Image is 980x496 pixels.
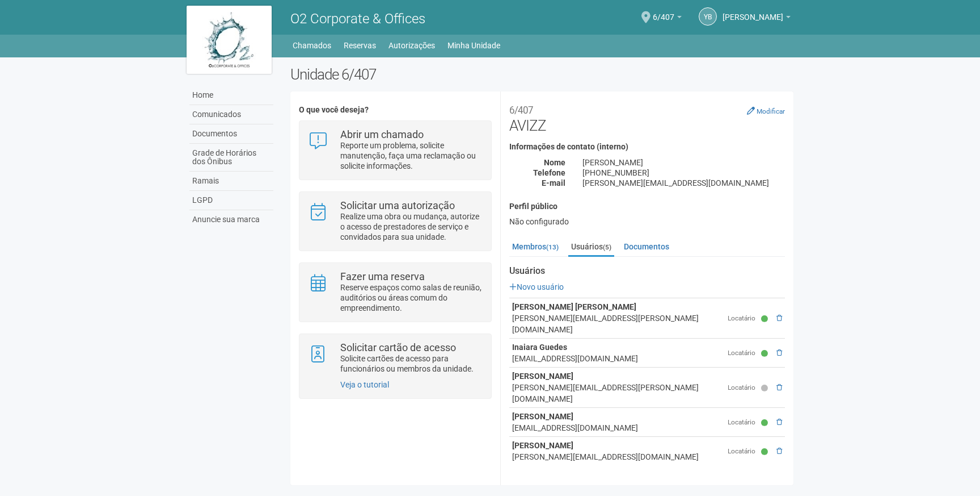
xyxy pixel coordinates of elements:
[509,216,785,227] div: Não configurado
[340,199,455,211] strong: Solicitar uma autorização
[189,191,273,210] a: LGPD
[512,353,722,364] div: [EMAIL_ADDRESS][DOMAIN_NAME]
[761,314,771,324] small: Ativo
[512,372,573,381] strong: [PERSON_NAME]
[533,168,565,177] strong: Telefone
[621,238,672,255] a: Documentos
[509,100,785,134] h2: AVIZZ
[512,422,722,434] div: [EMAIL_ADDRESS][DOMAIN_NAME]
[340,140,483,171] p: Reporte um problema, solicite manutenção, faça uma reclamação ou solicite informações.
[747,106,785,115] a: Modificar
[340,270,425,282] strong: Fazer uma reserva
[308,343,482,374] a: Solicitar cartão de acesso Solicite cartões de acesso para funcionários ou membros da unidade.
[725,368,758,408] td: Locatário
[299,106,491,114] h4: O que você deseja?
[574,178,793,188] div: [PERSON_NAME][EMAIL_ADDRESS][DOMAIN_NAME]
[189,210,273,229] a: Anuncie sua marca
[509,143,785,151] h4: Informações de contato (interno)
[340,211,483,242] p: Realize uma obra ou mudança, autorize o acesso de prestadores de serviço e convidados para sua un...
[189,124,273,144] a: Documentos
[512,441,573,450] strong: [PERSON_NAME]
[653,2,674,22] span: 6/407
[509,266,785,276] strong: Usuários
[761,349,771,359] small: Ativo
[308,130,482,171] a: Abrir um chamado Reporte um problema, solicite manutenção, faça uma reclamação ou solicite inform...
[187,6,272,74] img: logo.jpg
[723,2,783,22] span: Yuri Barbosa
[757,107,785,115] small: Modificar
[512,343,567,352] strong: Inaiara Guedes
[189,144,273,172] a: Grade de Horários dos Ônibus
[509,238,561,255] a: Membros(13)
[509,202,785,211] h4: Perfil público
[447,37,500,53] a: Minha Unidade
[723,14,791,23] a: [PERSON_NAME]
[290,11,425,27] span: O2 Corporate & Offices
[761,447,771,457] small: Ativo
[509,282,564,291] a: Novo usuário
[290,66,793,83] h2: Unidade 6/407
[189,86,273,105] a: Home
[761,418,771,428] small: Ativo
[340,128,424,140] strong: Abrir um chamado
[546,243,559,251] small: (13)
[544,158,565,167] strong: Nome
[512,312,722,335] div: [PERSON_NAME][EMAIL_ADDRESS][PERSON_NAME][DOMAIN_NAME]
[308,201,482,242] a: Solicitar uma autorização Realize uma obra ou mudança, autorize o acesso de prestadores de serviç...
[189,105,273,124] a: Comunicados
[542,178,565,187] strong: E-mail
[344,37,376,53] a: Reservas
[603,243,611,251] small: (5)
[653,14,682,23] a: 6/407
[699,7,717,26] a: YB
[761,384,771,393] small: Pendente
[189,172,273,191] a: Ramais
[512,302,636,311] strong: [PERSON_NAME] [PERSON_NAME]
[293,37,331,53] a: Chamados
[725,339,758,368] td: Locatário
[725,298,758,339] td: Locatário
[725,437,758,466] td: Locatário
[568,238,614,257] a: Usuários(5)
[512,412,573,421] strong: [PERSON_NAME]
[388,37,435,53] a: Autorizações
[340,380,389,389] a: Veja o tutorial
[512,451,722,462] div: [PERSON_NAME][EMAIL_ADDRESS][DOMAIN_NAME]
[725,408,758,437] td: Locatário
[574,157,793,168] div: [PERSON_NAME]
[340,341,456,353] strong: Solicitar cartão de acesso
[509,105,533,116] small: 6/407
[574,168,793,178] div: [PHONE_NUMBER]
[308,272,482,313] a: Fazer uma reserva Reserve espaços como salas de reunião, auditórios ou áreas comum do empreendime...
[512,382,722,405] div: [PERSON_NAME][EMAIL_ADDRESS][PERSON_NAME][DOMAIN_NAME]
[340,282,483,313] p: Reserve espaços como salas de reunião, auditórios ou áreas comum do empreendimento.
[340,353,483,374] p: Solicite cartões de acesso para funcionários ou membros da unidade.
